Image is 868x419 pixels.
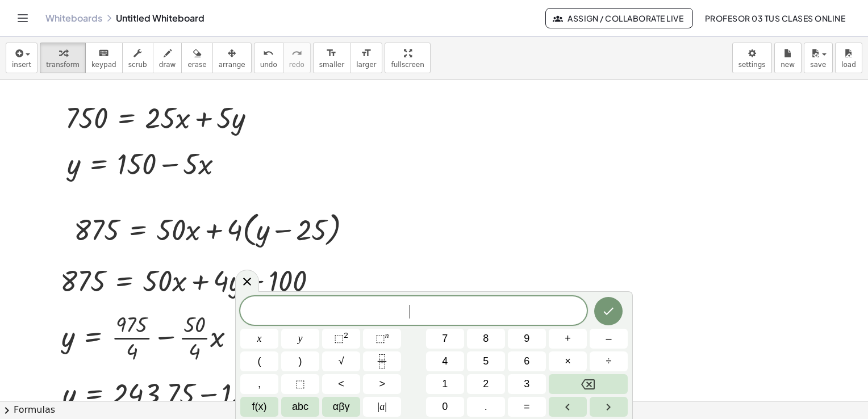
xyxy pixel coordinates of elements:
button: ) [281,351,319,371]
button: save [804,43,833,73]
span: √ [339,354,344,369]
button: erase [181,43,212,73]
span: ⬚ [295,376,305,392]
span: scrub [128,61,147,69]
i: format_size [326,47,337,60]
button: y [281,329,319,349]
span: smaller [319,61,344,69]
button: arrange [212,43,252,73]
button: 0 [426,397,464,417]
button: Times [549,351,587,371]
span: undo [260,61,277,69]
button: redoredo [283,43,311,73]
i: undo [263,47,274,60]
span: ) [299,354,302,369]
button: transform [40,43,86,73]
button: ( [240,351,278,371]
sup: 2 [344,331,348,340]
span: . [485,399,487,414]
span: f(x) [252,399,267,414]
button: fullscreen [385,43,430,73]
button: Right arrow [590,397,628,417]
span: load [841,61,856,69]
span: transform [46,61,80,69]
button: 4 [426,351,464,371]
span: 3 [524,376,529,392]
span: 0 [442,399,448,414]
button: Divide [590,351,628,371]
span: 1 [442,376,448,392]
button: Done [594,297,623,325]
a: Whiteboards [45,12,102,24]
button: load [835,43,862,73]
span: a [378,399,387,414]
button: Backspace [549,374,628,394]
button: 1 [426,374,464,394]
span: abc [292,399,308,414]
button: Equals [508,397,546,417]
button: settings [732,43,772,73]
span: ( [258,354,261,369]
button: 5 [467,351,505,371]
sup: n [385,331,389,340]
button: format_sizelarger [350,43,382,73]
button: undoundo [254,43,283,73]
button: 7 [426,329,464,349]
button: Less than [322,374,360,394]
span: erase [187,61,206,69]
span: αβγ [333,399,350,414]
button: 2 [467,374,505,394]
span: ​ [410,305,416,319]
button: Squared [322,329,360,349]
span: save [810,61,826,69]
span: keypad [91,61,116,69]
button: draw [153,43,182,73]
span: ÷ [606,354,612,369]
button: 3 [508,374,546,394]
span: insert [12,61,31,69]
button: Square root [322,351,360,371]
i: format_size [361,47,372,60]
button: insert [6,43,37,73]
span: 5 [483,354,489,369]
span: draw [159,61,176,69]
button: Profesor 03 Tus Clases Online [695,8,854,28]
button: format_sizesmaller [313,43,350,73]
button: 8 [467,329,505,349]
span: larger [356,61,376,69]
button: Left arrow [549,397,587,417]
span: 4 [442,354,448,369]
button: Fraction [363,351,401,371]
span: 6 [524,354,529,369]
span: Profesor 03 Tus Clases Online [704,13,845,23]
button: Greater than [363,374,401,394]
span: fullscreen [391,61,424,69]
span: 2 [483,376,489,392]
button: scrub [122,43,153,73]
button: Absolute value [363,397,401,417]
button: Greek alphabet [322,397,360,417]
span: × [565,354,571,369]
span: 9 [524,331,529,346]
span: 8 [483,331,489,346]
button: Assign / Collaborate Live [545,8,694,28]
button: Toggle navigation [14,9,32,27]
button: Superscript [363,329,401,349]
span: | [378,401,380,412]
button: x [240,329,278,349]
span: redo [289,61,304,69]
i: redo [291,47,302,60]
span: arrange [219,61,245,69]
span: ⬚ [334,333,344,344]
span: Assign / Collaborate Live [555,13,684,23]
span: + [565,331,571,346]
button: keyboardkeypad [85,43,123,73]
span: > [379,376,385,392]
button: Alphabet [281,397,319,417]
button: 6 [508,351,546,371]
button: , [240,374,278,394]
i: keyboard [98,47,109,60]
span: y [298,331,303,346]
button: Minus [590,329,628,349]
span: | [385,401,387,412]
